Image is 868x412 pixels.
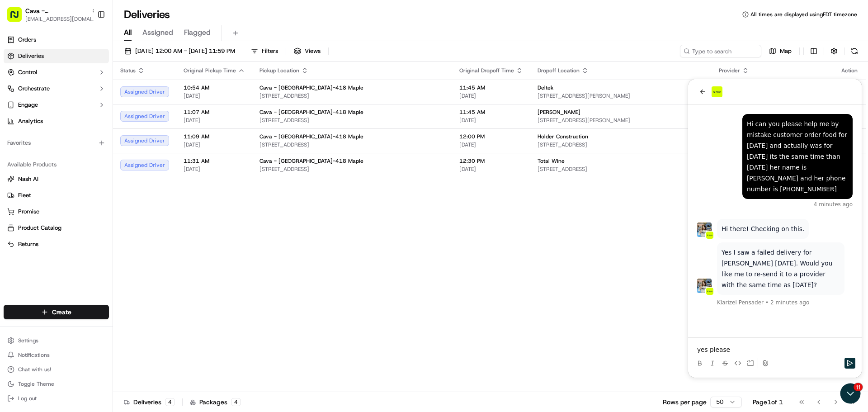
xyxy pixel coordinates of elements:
span: Views [305,47,321,55]
button: Control [4,65,109,80]
button: Create [4,305,109,319]
span: Assigned [142,27,173,38]
button: Nash AI [4,172,109,186]
span: 10:54 AM [184,84,245,91]
span: [STREET_ADDRESS] [259,141,445,148]
button: Cava - [GEOGRAPHIC_DATA][EMAIL_ADDRESS][DOMAIN_NAME] [4,4,94,25]
span: [DATE] [459,92,523,99]
span: Product Catalog [18,224,61,232]
span: Notifications [18,351,50,359]
span: Control [18,68,37,76]
span: Provider [719,67,740,74]
button: Log out [4,392,109,405]
span: [STREET_ADDRESS][PERSON_NAME] [538,117,704,124]
span: Orders [18,36,36,44]
button: Refresh [848,45,861,57]
button: Engage [4,98,109,112]
span: Map [780,47,792,55]
span: [STREET_ADDRESS][PERSON_NAME] [538,92,704,99]
span: Engage [18,101,38,109]
button: Returns [4,237,109,251]
div: 4 [165,398,175,406]
iframe: Customer support window [688,79,862,378]
button: Settings [4,334,109,347]
span: [DATE] [184,166,245,173]
div: Packages [190,398,241,407]
span: 11:45 AM [459,109,523,116]
span: Cava - [GEOGRAPHIC_DATA]-418 Maple [259,133,363,140]
span: 11:31 AM [184,157,245,165]
span: 11:45 AM [459,84,523,91]
p: Rows per page [663,398,707,407]
span: Original Pickup Time [184,67,236,74]
iframe: Open customer support [839,382,863,407]
button: Cava - [GEOGRAPHIC_DATA] [25,6,88,15]
button: Orchestrate [4,81,109,96]
span: Original Dropoff Time [459,67,514,74]
span: Chat with us! [18,366,51,373]
span: Orchestrate [18,85,50,93]
a: Nash AI [7,175,105,183]
span: [PERSON_NAME] [538,109,580,116]
span: Fleet [18,191,31,199]
a: Product Catalog [7,224,105,232]
span: [DATE] [184,117,245,124]
span: Status [120,67,136,74]
button: [DATE] 12:00 AM - [DATE] 11:59 PM [120,45,239,57]
span: [DATE] 12:00 AM - [DATE] 11:59 PM [135,47,235,55]
span: Cava - [GEOGRAPHIC_DATA]-418 Maple [259,157,363,165]
span: Pickup Location [259,67,299,74]
span: [STREET_ADDRESS] [538,141,704,148]
button: Chat with us! [4,363,109,376]
span: Cava - [GEOGRAPHIC_DATA]-418 Maple [259,109,363,116]
a: Returns [7,240,105,248]
span: Returns [18,240,38,248]
span: [DATE] [184,92,245,99]
span: [DATE] [184,141,245,148]
h1: Deliveries [124,7,170,22]
span: Total Wine [538,157,565,165]
span: [DATE] [459,117,523,124]
span: [STREET_ADDRESS] [259,92,445,99]
a: Promise [7,208,105,216]
span: Log out [18,395,37,402]
a: Deliveries [4,49,109,63]
span: [DATE] [459,141,523,148]
button: Map [765,45,796,57]
div: Action [840,67,859,74]
div: Page 1 of 1 [753,398,783,407]
div: Available Products [4,157,109,172]
span: 12:30 PM [459,157,523,165]
button: Toggle Theme [4,378,109,390]
span: Flagged [184,27,211,38]
span: Dropoff Location [538,67,580,74]
span: Analytics [18,117,43,125]
button: Promise [4,204,109,219]
span: 12:00 PM [459,133,523,140]
a: Fleet [7,191,105,199]
span: Deltek [538,84,553,91]
button: [EMAIL_ADDRESS][DOMAIN_NAME] [25,15,98,23]
span: Cava - [GEOGRAPHIC_DATA]-418 Maple [259,84,363,91]
input: Type to search [680,45,761,57]
span: All [124,27,132,38]
span: Filters [262,47,278,55]
span: [DATE] [459,166,523,173]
